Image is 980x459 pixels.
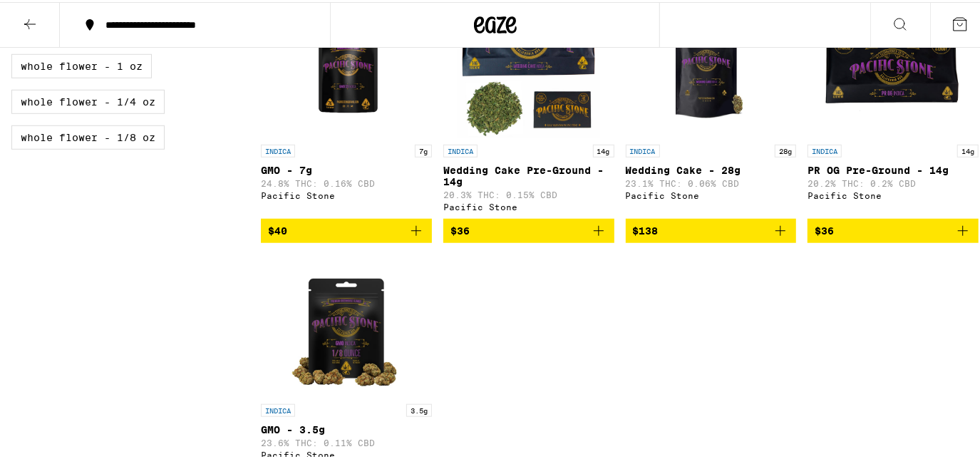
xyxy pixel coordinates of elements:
[957,143,979,155] p: 14g
[443,188,614,197] p: 20.3% THC: 0.15% CBD
[443,217,614,241] button: Add to bag
[268,223,287,234] span: $40
[808,143,842,155] p: INDICA
[275,252,418,395] img: Pacific Stone - GMO - 3.5g
[261,217,432,241] button: Add to bag
[443,143,478,155] p: INDICA
[808,189,979,198] div: Pacific Stone
[626,177,797,186] p: 23.1% THC: 0.06% CBD
[32,10,61,23] span: Help
[261,402,295,415] p: INDICA
[11,52,152,76] label: Whole Flower - 1 oz
[406,402,432,415] p: 3.5g
[775,143,796,155] p: 28g
[808,163,979,174] p: PR OG Pre-Ground - 14g
[808,217,979,241] button: Add to bag
[633,223,659,234] span: $138
[626,143,660,155] p: INDICA
[261,189,432,198] div: Pacific Stone
[11,88,165,112] label: Whole Flower - 1/4 oz
[626,189,797,198] div: Pacific Stone
[261,448,432,458] div: Pacific Stone
[415,143,432,155] p: 7g
[443,200,614,210] div: Pacific Stone
[261,436,432,445] p: 23.6% THC: 0.11% CBD
[626,163,797,174] p: Wedding Cake - 28g
[443,163,614,185] p: Wedding Cake Pre-Ground - 14g
[808,177,979,186] p: 20.2% THC: 0.2% CBD
[815,223,834,234] span: $36
[261,422,432,433] p: GMO - 3.5g
[593,143,614,155] p: 14g
[261,177,432,186] p: 24.8% THC: 0.16% CBD
[261,163,432,174] p: GMO - 7g
[11,123,165,148] label: Whole Flower - 1/8 oz
[450,223,470,234] span: $36
[626,217,797,241] button: Add to bag
[261,143,295,155] p: INDICA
